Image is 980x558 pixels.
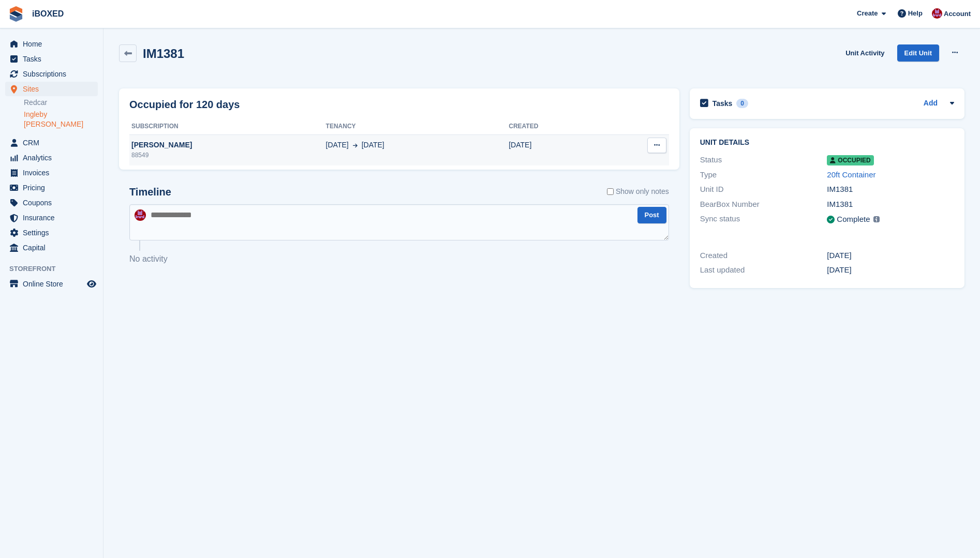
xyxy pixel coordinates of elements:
div: IM1381 [827,199,954,210]
img: icon-info-grey-7440780725fd019a000dd9b08b2336e03edf1995a4989e88bcd33f0948082b44.svg [873,216,880,222]
span: Occupied [827,155,873,165]
a: Edit Unit [897,44,939,62]
a: menu [5,240,98,255]
div: Last updated [700,264,827,276]
a: 20ft Container [827,170,875,179]
span: Help [908,8,923,19]
a: menu [5,195,98,210]
div: 88549 [129,150,326,160]
a: menu [5,277,98,291]
a: menu [5,210,98,225]
a: menu [5,150,98,165]
a: Unit Activity [841,44,888,62]
h2: Unit details [700,139,954,147]
span: Settings [23,225,85,240]
a: Preview store [85,278,98,290]
span: Invoices [23,165,85,180]
span: Insurance [23,210,85,225]
div: BearBox Number [700,199,827,210]
label: Show only notes [607,186,669,197]
a: menu [5,67,98,81]
img: Amanda Forder [135,209,146,221]
h2: Tasks [712,99,733,108]
span: [DATE] [326,140,349,150]
a: Add [924,98,938,110]
span: Account [944,9,971,19]
input: Show only notes [607,186,614,197]
p: No activity [129,253,669,265]
img: stora-icon-8386f47178a22dfd0bd8f6a31ec36ba5ce8667c1dd55bd0f319d3a0aa187defe.svg [8,6,24,22]
span: CRM [23,135,85,150]
td: [DATE] [509,134,601,165]
div: Complete [837,214,870,225]
a: menu [5,52,98,66]
span: Pricing [23,180,85,195]
a: menu [5,135,98,150]
a: menu [5,225,98,240]
h2: IM1381 [143,47,184,61]
th: Tenancy [326,118,509,135]
span: Capital [23,240,85,255]
span: Online Store [23,277,85,291]
span: Storefront [9,264,103,274]
h2: Timeline [129,186,171,198]
div: [PERSON_NAME] [129,140,326,150]
span: Subscriptions [23,67,85,81]
a: menu [5,82,98,96]
div: [DATE] [827,250,954,262]
span: Coupons [23,195,85,210]
th: Subscription [129,118,326,135]
a: Ingleby [PERSON_NAME] [24,110,98,129]
div: Created [700,250,827,262]
span: Sites [23,82,85,96]
span: [DATE] [362,140,384,150]
div: IM1381 [827,184,954,195]
span: Create [857,8,878,19]
a: menu [5,37,98,51]
div: [DATE] [827,264,954,276]
a: menu [5,180,98,195]
div: Sync status [700,213,827,226]
a: Redcar [24,98,98,108]
div: 0 [736,99,748,108]
span: Analytics [23,150,85,165]
h2: Occupied for 120 days [129,97,240,112]
span: Home [23,37,85,51]
div: Status [700,154,827,166]
a: iBOXED [28,5,68,22]
img: Amanda Forder [932,8,942,19]
div: Unit ID [700,184,827,195]
th: Created [509,118,601,135]
span: Tasks [23,52,85,66]
button: Post [637,207,666,224]
a: menu [5,165,98,180]
div: Type [700,169,827,181]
